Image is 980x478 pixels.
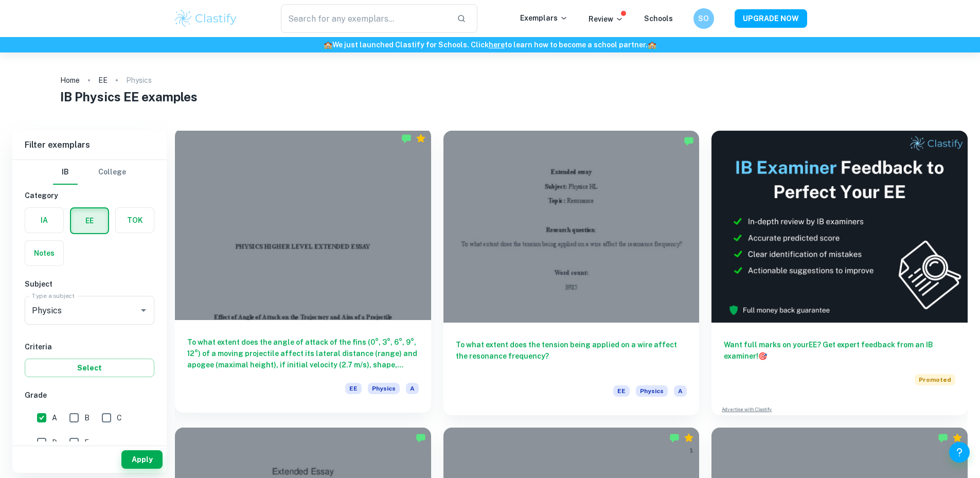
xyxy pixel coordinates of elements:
[952,433,963,443] div: Premium
[98,73,108,87] a: EE
[520,12,568,24] p: Exemplars
[71,208,108,233] button: EE
[52,412,57,423] span: A
[25,190,154,201] h6: Category
[938,433,948,443] img: Marked
[116,208,154,233] button: TOK
[60,87,920,106] h1: IB Physics EE examples
[698,13,709,24] h6: SO
[175,131,431,415] a: To what extent does the angle of attack of the fins (0°, 3°, 6°, 9°, 12°) of a moving projectile ...
[401,133,412,144] img: Marked
[98,160,126,185] button: College
[25,208,63,233] button: IA
[949,442,970,463] button: Help and Feedback
[456,339,687,373] h6: To what extent does the tension being applied on a wire affect the resonance frequency?
[32,291,75,300] label: Type a subject
[489,41,505,49] a: here
[136,303,151,317] button: Open
[693,8,714,29] button: SO
[2,39,978,50] h6: We just launched Clastify for Schools. Click to learn how to become a school partner.
[416,133,426,144] div: Premium
[684,433,694,443] div: Premium
[636,385,668,397] span: Physics
[416,433,426,443] img: Marked
[281,4,449,33] input: Search for any exemplars...
[613,385,630,397] span: EE
[406,383,419,394] span: A
[25,359,154,377] button: Select
[758,352,767,360] span: 🎯
[126,75,152,86] p: Physics
[84,412,90,423] span: B
[735,9,807,28] button: UPGRADE NOW
[644,14,673,23] a: Schools
[674,385,687,397] span: A
[25,241,63,265] button: Notes
[443,131,700,415] a: To what extent does the tension being applied on a wire affect the resonance frequency?EEPhysicsA
[724,339,955,362] h6: Want full marks on your EE ? Get expert feedback from an IB examiner!
[684,136,694,146] img: Marked
[711,131,968,415] a: Want full marks on yourEE? Get expert feedback from an IB examiner!PromotedAdvertise with Clastify
[368,383,400,394] span: Physics
[60,73,80,87] a: Home
[648,41,656,49] span: 🏫
[589,13,623,25] p: Review
[52,437,57,448] span: D
[173,8,239,29] img: Clastify logo
[12,131,167,160] h6: Filter exemplars
[53,160,78,185] button: IB
[187,337,419,370] h6: To what extent does the angle of attack of the fins (0°, 3°, 6°, 9°, 12°) of a moving projectile ...
[117,412,122,423] span: C
[711,131,968,323] img: Thumbnail
[915,374,955,385] span: Promoted
[722,406,772,413] a: Advertise with Clastify
[84,437,89,448] span: E
[324,41,332,49] span: 🏫
[25,278,154,290] h6: Subject
[25,341,154,352] h6: Criteria
[345,383,362,394] span: EE
[121,450,163,469] button: Apply
[25,390,154,401] h6: Grade
[53,160,126,185] div: Filter type choice
[669,433,680,443] img: Marked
